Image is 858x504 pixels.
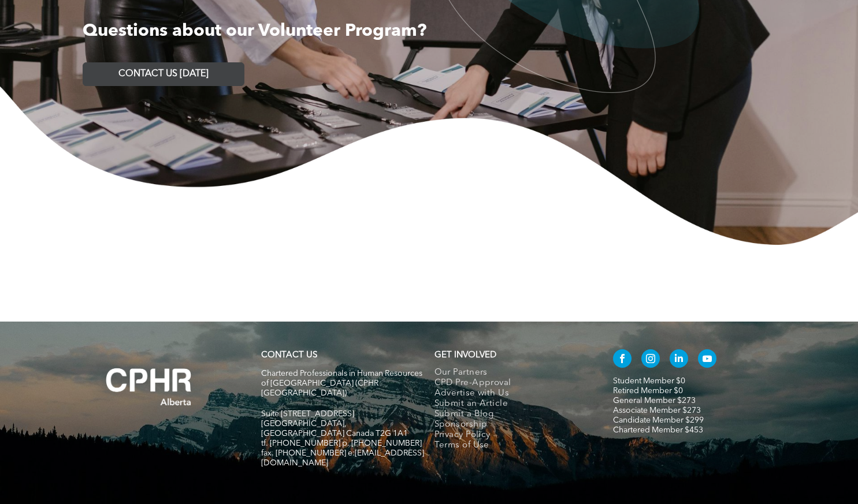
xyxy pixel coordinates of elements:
a: Submit a Blog [434,409,589,420]
a: facebook [613,349,632,371]
a: Advertise with Us [434,389,589,399]
a: CONTACT US [DATE] [83,62,244,86]
a: General Member $273 [613,397,696,405]
span: Questions about our Volunteer Program? [83,23,426,40]
a: linkedin [670,349,688,371]
a: Chartered Member $453 [613,426,703,434]
a: Retired Member $0 [613,387,683,395]
span: Suite [STREET_ADDRESS] [261,410,354,418]
span: CONTACT US [DATE] [118,69,209,80]
a: Sponsorship [434,420,589,430]
a: Terms of Use [434,440,589,451]
a: Candidate Member $299 [613,416,704,424]
a: instagram [641,349,660,371]
span: [GEOGRAPHIC_DATA], [GEOGRAPHIC_DATA] Canada T2G 1A1 [261,420,408,438]
span: GET INVOLVED [434,351,496,360]
a: CPD Pre-Approval [434,378,589,389]
a: Student Member $0 [613,377,685,385]
span: tf. [PHONE_NUMBER] p. [PHONE_NUMBER] [261,439,422,447]
a: CONTACT US [261,351,317,360]
a: Associate Member $273 [613,406,701,415]
a: Privacy Policy [434,430,589,440]
a: Submit an Article [434,399,589,409]
span: Chartered Professionals in Human Resources of [GEOGRAPHIC_DATA] (CPHR [GEOGRAPHIC_DATA]) [261,369,422,397]
a: Our Partners [434,368,589,378]
img: A white background with a few lines on it [83,345,216,429]
a: youtube [698,349,716,371]
span: fax. [PHONE_NUMBER] e:[EMAIL_ADDRESS][DOMAIN_NAME] [261,449,424,467]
